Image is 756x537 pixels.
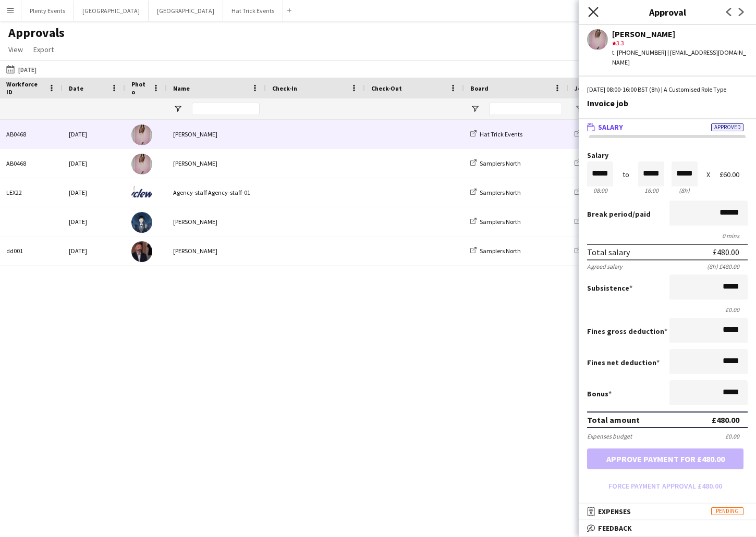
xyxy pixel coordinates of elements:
div: [DATE] [63,178,125,207]
div: [DATE] [63,120,125,148]
div: [DATE] 08:00-16:00 BST (8h) | A Customised Role Type [587,85,748,94]
span: Samplers North [480,159,521,167]
div: Agreed salary [587,263,623,270]
span: Approved [711,123,743,131]
label: Fines gross deduction [587,327,667,336]
input: Board Filter Input [489,103,562,115]
div: £480.00 [713,247,739,257]
span: Name [173,84,190,92]
span: Salary [598,122,623,132]
span: Board [470,84,489,92]
div: Expenses budget [587,432,632,440]
div: to [623,171,629,179]
button: [GEOGRAPHIC_DATA] [74,1,149,21]
a: Invoice job [575,130,612,138]
button: Plenty Events [21,1,74,21]
button: Hat Trick Events [223,1,283,21]
a: View [4,43,27,56]
div: X [706,171,710,179]
div: 08:00 [587,186,613,194]
a: Samplers North [470,218,521,226]
button: [DATE] [4,63,39,76]
div: £0.00 [587,306,748,314]
a: Store 4 [575,247,602,255]
img: Andrew Allison [131,241,152,262]
span: Samplers North [480,189,521,196]
label: /paid [587,209,651,219]
div: [PERSON_NAME] [167,236,266,265]
div: Total amount [587,415,640,425]
img: Diana Priceless [131,124,152,145]
h3: Approval [579,5,756,19]
span: Break period [587,209,632,219]
a: Samplers North [470,189,521,196]
mat-expansion-panel-header: SalaryApproved [579,119,756,135]
div: Invoice job [587,98,748,108]
div: [PERSON_NAME] [167,149,266,178]
div: 0 mins [587,232,748,240]
a: Store 4 [575,218,602,226]
div: [PERSON_NAME] [167,120,266,148]
div: 16:00 [638,186,664,194]
div: £60.00 [720,171,748,179]
div: £0.00 [725,432,748,440]
label: Subsistence [587,283,632,293]
span: Job Title [575,84,601,92]
a: Export [29,43,58,56]
a: Store 4 [575,159,602,167]
span: Hat Trick Events [480,130,522,138]
div: [DATE] [63,236,125,265]
label: Bonus [587,389,612,398]
span: Samplers North [480,218,521,226]
span: Samplers North [480,247,521,255]
div: 8h [672,186,698,194]
span: Date [69,84,83,92]
span: Export [33,45,54,54]
img: Diana Priceless [131,154,152,174]
span: Check-In [272,84,297,92]
span: Workforce ID [6,80,44,96]
a: Samplers North [470,159,521,167]
label: Salary [587,152,748,159]
input: Name Filter Input [192,103,260,115]
a: Hat Trick Events [470,130,522,138]
span: Check-Out [371,84,402,92]
span: View [8,45,23,54]
mat-expansion-panel-header: ExpensesPending [579,504,756,519]
div: t. [PHONE_NUMBER] | [EMAIL_ADDRESS][DOMAIN_NAME] [612,48,748,67]
mat-expansion-panel-header: Feedback [579,520,756,536]
div: [PERSON_NAME] [167,207,266,236]
img: Agency-staff Agency-staff-01 [131,183,152,204]
div: [DATE] [63,207,125,236]
span: Pending [711,507,743,515]
div: [DATE] [63,149,125,178]
span: Feedback [598,523,632,533]
div: 3.3 [612,39,748,48]
a: Store 4 [575,189,602,196]
button: Open Filter Menu [173,104,182,114]
button: [GEOGRAPHIC_DATA] [149,1,223,21]
div: [PERSON_NAME] [612,29,748,39]
a: Samplers North [470,247,521,255]
div: (8h) £480.00 [707,263,748,270]
div: Agency-staff Agency-staff-01 [167,178,266,207]
span: Photo [131,80,148,96]
button: Open Filter Menu [470,104,480,114]
div: £480.00 [712,415,739,425]
div: Total salary [587,247,630,257]
img: Oswald Cobblepot [131,212,152,233]
span: Expenses [598,507,631,516]
label: Fines net deduction [587,358,660,367]
button: Open Filter Menu [575,104,584,114]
